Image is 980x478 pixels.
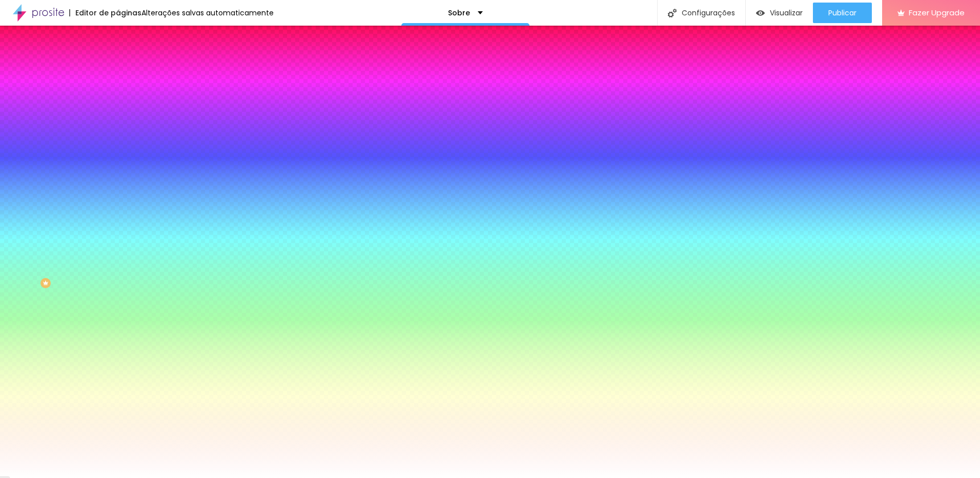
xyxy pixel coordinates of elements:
[448,9,470,16] p: Sobre
[909,8,965,17] span: Fazer Upgrade
[746,3,813,23] button: Visualizar
[813,3,872,23] button: Publicar
[770,9,803,17] span: Visualizar
[756,9,765,17] img: view-1.svg
[668,9,677,17] img: Icone
[69,9,141,16] div: Editor de páginas
[141,9,274,16] div: Alterações salvas automaticamente
[828,9,856,17] span: Publicar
